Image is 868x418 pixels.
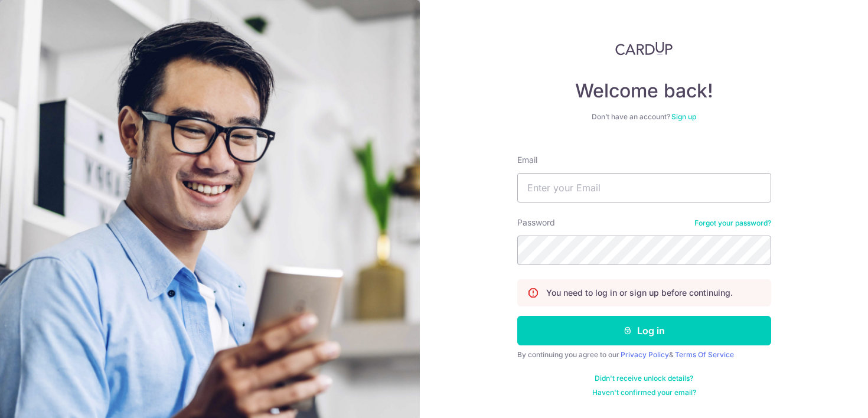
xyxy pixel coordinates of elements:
a: Haven't confirmed your email? [592,388,696,397]
div: Don’t have an account? [517,112,771,122]
a: Didn't receive unlock details? [595,374,693,383]
img: CardUp Logo [615,41,673,55]
p: You need to log in or sign up before continuing. [546,287,733,299]
a: Forgot your password? [694,218,771,228]
label: Password [517,217,555,228]
a: Terms Of Service [675,350,734,359]
a: Sign up [671,112,696,121]
a: Privacy Policy [621,350,669,359]
label: Email [517,154,537,166]
input: Enter your Email [517,173,771,203]
button: Log in [517,316,771,345]
h4: Welcome back! [517,79,771,103]
div: By continuing you agree to our & [517,350,771,360]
